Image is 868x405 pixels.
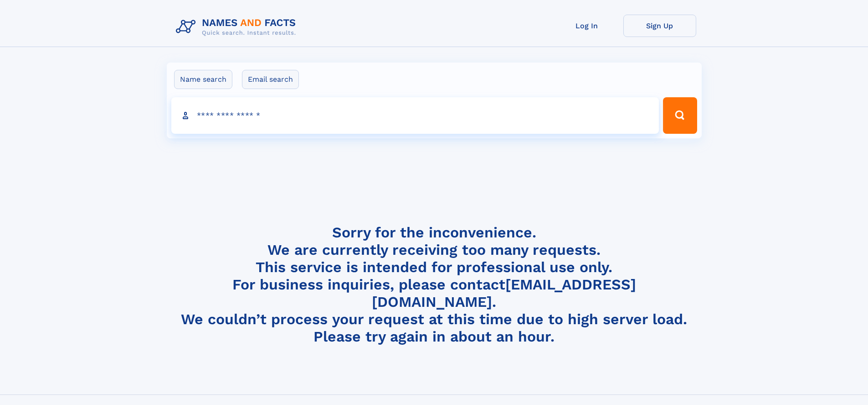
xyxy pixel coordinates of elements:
[174,70,232,89] label: Name search
[242,70,299,89] label: Email search
[172,224,696,346] h4: Sorry for the inconvenience. We are currently receiving too many requests. This service is intend...
[623,15,696,37] a: Sign Up
[172,15,303,39] img: Logo Names and Facts
[663,97,697,134] button: Search Button
[550,15,623,37] a: Log In
[372,276,636,310] a: [EMAIL_ADDRESS][DOMAIN_NAME]
[171,97,659,134] input: search input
